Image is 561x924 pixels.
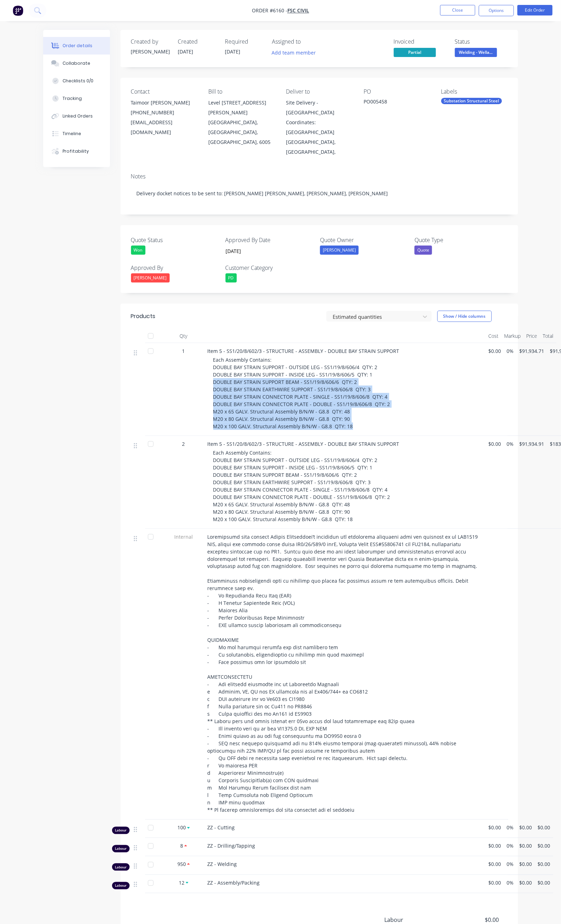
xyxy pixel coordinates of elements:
span: [DATE] [225,48,241,55]
span: 0% [507,879,514,887]
div: Created [178,38,217,45]
div: Qty [163,329,205,343]
span: 0% [507,440,514,448]
span: $0.00 [520,824,532,831]
label: Customer Category [226,264,313,272]
span: ZZ - Drilling/Tapping [208,843,255,849]
span: 950 [177,861,186,868]
button: Add team member [272,48,320,57]
label: Quote Owner [320,236,408,244]
div: [PERSON_NAME] [131,48,170,55]
span: 0% [507,842,514,850]
span: $0.00 [538,879,550,887]
span: Order #6160 - [252,7,287,14]
span: 0% [507,861,514,868]
div: Site Delivery - [GEOGRAPHIC_DATA] Coordinates: [GEOGRAPHIC_DATA] [286,98,352,137]
div: PD [226,273,237,283]
div: Deliver to [286,88,352,95]
span: 0% [507,824,514,831]
span: $0.00 [538,842,550,850]
div: Labour [112,882,130,890]
div: [PERSON_NAME] [131,273,170,283]
button: Show / Hide columns [437,311,492,322]
div: Created by [131,38,170,45]
label: Approved By Date [226,236,313,244]
button: Options [479,5,514,16]
div: [GEOGRAPHIC_DATA], [GEOGRAPHIC_DATA], [286,137,352,157]
div: Substation Structural Steel [441,98,502,104]
span: $0.00 [489,842,501,850]
button: Checklists 0/0 [43,72,110,90]
span: $0.00 [520,842,532,850]
div: [PHONE_NUMBER] [131,108,197,118]
button: Profitability [43,143,110,160]
span: $0.00 [489,861,501,868]
button: Tracking [43,90,110,107]
img: Factory [13,5,23,16]
span: 1 [182,347,185,355]
button: Collaborate [43,55,110,72]
span: $0.00 [489,347,501,355]
span: $0.00 [489,824,501,831]
div: Notes [131,173,508,180]
span: ZZ - Cutting [208,824,235,831]
button: Add team member [268,48,320,57]
div: Checklists 0/0 [63,78,93,84]
div: Required [225,38,264,45]
input: Enter date [221,246,308,257]
div: Won [131,246,145,255]
span: Item 5 - SS1/20/8/602/3 - STRUCTURE - ASSEMBLY - DOUBLE BAY STRAIN SUPPORT [208,348,399,354]
div: [EMAIL_ADDRESS][DOMAIN_NAME] [131,118,197,137]
span: $0.00 [520,879,532,887]
span: Each Assembly Contains: DOUBLE BAY STRAIN SUPPORT - OUTSIDE LEG - SS1/19/8/606/4 QTY: 2 DOUBLE BA... [213,356,390,430]
span: 2 [182,440,185,448]
div: Timeline [63,131,81,137]
span: $0.00 [538,824,550,831]
span: 0% [507,347,514,355]
div: Quote [415,246,432,255]
div: Site Delivery - [GEOGRAPHIC_DATA] Coordinates: [GEOGRAPHIC_DATA][GEOGRAPHIC_DATA], [GEOGRAPHIC_DA... [286,98,352,157]
label: Quote Status [131,236,219,244]
div: Status [455,38,508,45]
span: Partial [394,48,436,57]
button: Close [440,5,475,15]
span: Loremipsumd sita consect Adipis Elitseddoei’t incididun utl etdolorema aliquaeni admi ven quisnos... [208,533,480,814]
span: $0.00 [538,861,550,868]
div: Level [STREET_ADDRESS][PERSON_NAME] [208,98,275,118]
label: Quote Type [415,236,502,244]
div: Price [524,329,540,343]
div: Labour [112,827,130,834]
div: Tracking [63,95,82,102]
div: Taimoor [PERSON_NAME][PHONE_NUMBER][EMAIL_ADDRESS][DOMAIN_NAME] [131,98,197,137]
span: $0.00 [520,861,532,868]
button: Timeline [43,125,110,143]
span: Item 5 - SS1/20/8/602/3 - STRUCTURE - ASSEMBLY - DOUBLE BAY STRAIN SUPPORT [208,441,399,447]
div: Labour [112,845,130,853]
div: Profitability [63,148,89,154]
div: Order details [63,43,92,49]
div: [GEOGRAPHIC_DATA], [GEOGRAPHIC_DATA], [GEOGRAPHIC_DATA], 6005 [208,118,275,147]
span: $91,934.91 [520,440,544,448]
span: 8 [180,842,183,850]
div: Collaborate [63,60,90,67]
div: PO005458 [364,98,430,108]
div: Contact [131,88,197,95]
div: Products [131,312,156,321]
div: [PERSON_NAME] [320,246,359,255]
div: Cost [486,329,502,343]
div: Bill to [208,88,275,95]
div: Taimoor [PERSON_NAME] [131,98,197,108]
div: Labels [441,88,508,95]
div: Labour [112,863,130,871]
button: Linked Orders [43,107,110,125]
div: Linked Orders [63,113,93,119]
a: FSC Civil [287,7,309,14]
button: Edit Order [517,5,553,15]
span: Internal [165,533,202,540]
div: Level [STREET_ADDRESS][PERSON_NAME][GEOGRAPHIC_DATA], [GEOGRAPHIC_DATA], [GEOGRAPHIC_DATA], 6005 [208,98,275,147]
span: Welding - Wella... [455,48,497,57]
div: Total [540,329,556,343]
div: Delivery docket notices to be sent to: [PERSON_NAME] [PERSON_NAME], [PERSON_NAME], [PERSON_NAME] [131,183,508,204]
button: Order details [43,37,110,55]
